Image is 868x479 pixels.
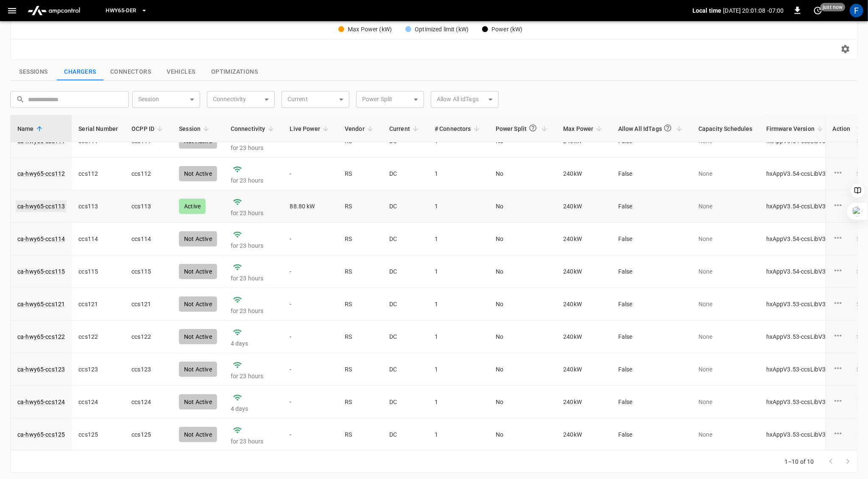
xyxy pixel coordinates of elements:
p: [DATE] 20:01:08 -07:00 [723,6,784,15]
td: 240 kW [557,190,611,223]
div: charge point options [833,428,851,441]
span: Name [17,124,45,134]
td: RS [338,418,382,451]
td: 1 [428,321,489,353]
td: - [283,353,338,386]
p: 4 days [231,339,276,348]
p: 4 days [231,404,276,413]
td: False [611,353,692,386]
td: - [283,255,338,288]
td: 1 [428,190,489,223]
td: ccs121 [125,288,172,321]
a: ca-hwy65-ccs124 [17,398,65,406]
p: Local time [692,6,722,15]
td: RS [338,255,382,288]
span: Live Power [290,124,332,134]
td: - [283,288,338,321]
td: No [489,386,557,418]
button: HWY65-DER [102,3,151,19]
span: Firmware Version [766,124,826,134]
div: Max Power (kW) [348,25,392,34]
a: ca-hwy65-ccs123 [17,365,65,374]
td: DC [382,223,428,255]
th: Serial Number [72,115,125,142]
td: No [489,255,557,288]
td: No [489,223,557,255]
div: Active [179,199,206,214]
td: False [611,321,692,353]
div: charge point options [833,200,851,213]
div: charge point options [833,396,851,408]
button: show latest connectors [103,63,158,81]
div: Not Active [179,231,217,246]
span: Power Split [496,120,550,137]
td: ccs115 [72,255,125,288]
td: RS [338,353,382,386]
td: 240 kW [557,288,611,321]
td: - [283,386,338,418]
p: for 23 hours [231,307,276,315]
td: hxAppV3.53-ccsLibV3.4 [759,386,838,418]
td: hxAppV3.53-ccsLibV3.4 [759,288,838,321]
td: hxAppV3.53-ccsLibV3.4 [759,353,838,386]
span: just now [821,3,846,11]
td: ccs124 [125,386,172,418]
td: DC [382,353,428,386]
td: hxAppV3.53-ccsLibV3.4 [759,321,838,353]
td: hxAppV3.54-ccsLibV3.4 [759,223,838,255]
td: No [489,353,557,386]
td: 240 kW [557,223,611,255]
th: Capacity Schedules [692,115,759,142]
p: for 23 hours [231,144,276,152]
span: Max Power [564,124,605,134]
td: RS [338,386,382,418]
p: None [698,169,753,178]
td: ccs123 [125,353,172,386]
div: charge point options [833,233,851,245]
td: hxAppV3.54-ccsLibV3.4 [759,255,838,288]
td: DC [382,190,428,223]
p: for 23 hours [231,209,276,217]
div: Not Active [179,427,217,442]
p: None [698,430,753,439]
td: 240 kW [557,158,611,190]
td: ccs112 [72,158,125,190]
div: charge point options [833,298,851,310]
p: None [698,267,753,276]
td: No [489,190,557,223]
span: # Connectors [435,124,482,134]
td: ccs113 [72,190,125,223]
td: DC [382,158,428,190]
td: ccs112 [125,158,172,190]
span: Allow All IdTags [618,120,685,137]
td: False [611,190,692,223]
td: hxAppV3.54-ccsLibV3.4 [759,158,838,190]
td: DC [382,288,428,321]
td: False [611,158,692,190]
td: False [611,386,692,418]
td: 240 kW [557,418,611,451]
td: RS [338,223,382,255]
td: No [489,158,557,190]
span: Vendor [345,124,376,134]
td: - [283,418,338,451]
td: RS [338,158,382,190]
div: charge point options [833,330,851,343]
p: None [698,300,753,308]
button: show latest vehicles [158,63,204,81]
td: 1 [428,288,489,321]
td: False [611,223,692,255]
td: ccs114 [125,223,172,255]
td: No [489,418,557,451]
td: - [283,158,338,190]
td: RS [338,288,382,321]
td: 240 kW [557,353,611,386]
td: ccs124 [72,386,125,418]
td: - [283,223,338,255]
td: False [611,255,692,288]
button: set refresh interval [811,4,825,17]
td: 240 kW [557,321,611,353]
td: RS [338,190,382,223]
td: 1 [428,158,489,190]
p: for 23 hours [231,274,276,282]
